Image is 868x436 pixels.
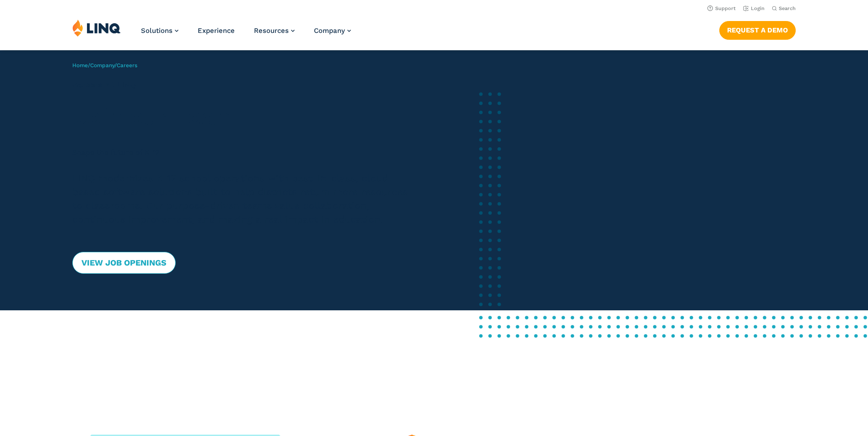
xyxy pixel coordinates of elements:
[72,171,414,226] p: LINQ modernizes K-12 school operations with best-in-class, cloud-based software solutions built t...
[72,19,121,37] img: LINQ | K‑12 Software
[72,103,414,131] h2: Join our Team
[90,62,114,69] a: Company
[72,62,88,69] a: Home
[117,62,137,69] span: Careers
[743,5,765,11] a: Login
[72,147,414,158] p: Shape the future of K-12
[719,21,796,39] a: Request a Demo
[314,27,351,35] a: Company
[141,19,351,49] nav: Primary Navigation
[141,27,173,35] span: Solutions
[254,27,289,35] span: Resources
[707,5,736,11] a: Support
[719,19,796,39] nav: Button Navigation
[772,5,796,12] button: Open Search Bar
[72,80,414,90] h1: Careers at LINQ
[198,27,235,35] a: Experience
[72,62,137,69] span: / /
[254,27,295,35] a: Resources
[779,5,796,11] span: Search
[72,252,176,274] a: View Job Openings
[141,27,178,35] a: Solutions
[314,27,345,35] span: Company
